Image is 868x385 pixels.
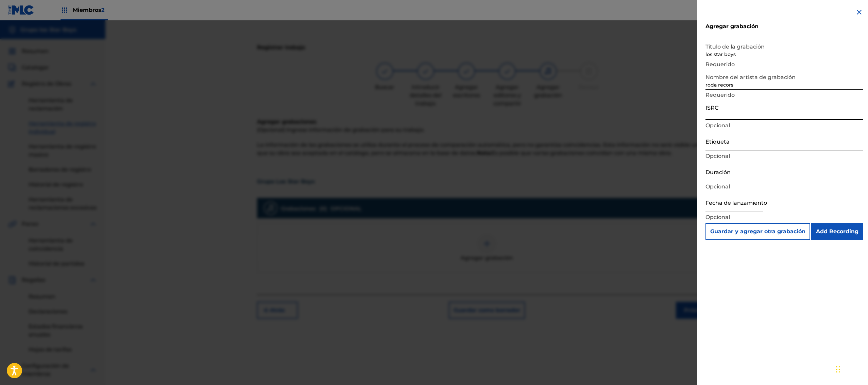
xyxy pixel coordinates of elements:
[836,359,840,380] div: Arrastrar
[705,23,759,30] font: Agregar grabación
[705,183,730,190] font: Opcional
[705,214,730,220] font: Opcional
[811,223,863,240] input: Add Recording
[710,228,805,235] font: Guardar y agregar otra grabación
[705,92,735,98] font: Requerido
[73,7,101,13] font: Miembros
[101,7,104,13] font: 2
[705,61,735,68] font: Requerido
[705,153,730,159] font: Opcional
[705,122,730,129] font: Opcional
[849,269,868,318] iframe: Centro de recursos
[705,223,810,240] button: Guardar y agregar otra grabación
[834,352,868,385] iframe: Widget de chat
[61,6,69,14] img: Top Rightsholders
[8,5,34,15] img: Logotipo del MLC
